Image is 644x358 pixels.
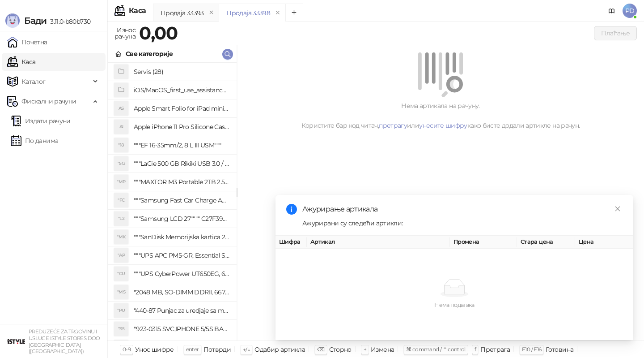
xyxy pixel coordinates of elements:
[139,22,178,44] strong: 0,00
[614,206,621,212] span: close
[302,204,623,215] div: Ажурирање артикала
[113,24,137,42] div: Износ рачуна
[206,9,217,17] button: remove
[450,236,517,249] th: Промена
[114,303,128,318] div: "PU
[114,101,128,116] div: AS
[5,13,20,28] img: Logo
[114,175,128,189] div: "MP
[114,230,128,244] div: "MK
[134,340,229,354] h4: "923-0448 SVC,IPHONE,TOURQUE DRIVER KIT .65KGF- CM Šrafciger "
[134,303,229,318] h4: "440-87 Punjac za uredjaje sa micro USB portom 4/1, Stand."
[47,17,90,26] span: 3.11.0-b80b730
[297,301,612,310] div: Нема података
[594,26,637,40] button: Плаћање
[248,101,633,130] div: Нема артикала на рачуну. Користите бар код читач, или како бисте додали артикле на рачун.
[11,132,58,150] a: По данима
[134,285,229,299] h4: "2048 MB, SO-DIMM DDRII, 667 MHz, Napajanje 1,8 0,1 V, Latencija CL5"
[134,156,229,171] h4: """LaCie 500 GB Rikiki USB 3.0 / Ultra Compact & Resistant aluminum / USB 3.0 / 2.5"""""""
[623,4,637,18] span: PD
[226,8,270,18] div: Продаја 33398
[129,7,146,14] div: Каса
[123,346,131,353] span: 0-9
[480,344,510,355] div: Претрага
[243,346,250,353] span: ↑/↓
[379,121,407,129] a: претрагу
[134,175,229,189] h4: """MAXTOR M3 Portable 2TB 2.5"""" crni eksterni hard disk HX-M201TCB/GM"""
[134,211,229,226] h4: """Samsung LCD 27"""" C27F390FHUXEN"""
[7,33,47,51] a: Почетна
[272,9,284,17] button: remove
[114,340,128,354] div: "SD
[114,322,128,336] div: "S5
[114,138,128,152] div: "18
[317,346,324,353] span: ⌫
[575,236,633,249] th: Цена
[419,121,467,129] a: унесите шифру
[285,4,303,22] button: Add tab
[21,92,76,110] span: Фискални рачуни
[21,73,46,91] span: Каталог
[517,236,575,249] th: Стара цена
[134,322,229,336] h4: "923-0315 SVC,IPHONE 5/5S BATTERY REMOVAL TRAY Držač za iPhone sa kojim se otvara display
[114,285,128,299] div: "MS
[134,193,229,207] h4: """Samsung Fast Car Charge Adapter, brzi auto punja_, boja crna"""
[126,49,173,59] div: Све категорије
[7,53,35,71] a: Каса
[134,120,229,134] h4: Apple iPhone 11 Pro Silicone Case - Black
[114,248,128,263] div: "AP
[286,204,297,215] span: info-circle
[406,346,466,353] span: ⌘ command / ⌃ control
[203,344,231,355] div: Потврди
[364,346,366,353] span: +
[302,218,623,228] div: Ажурирани су следећи артикли:
[329,344,352,355] div: Сторно
[546,344,573,355] div: Готовина
[24,15,47,26] span: Бади
[114,156,128,171] div: "5G
[134,83,229,97] h4: iOS/MacOS_first_use_assistance (4)
[275,236,307,249] th: Шифра
[114,193,128,207] div: "FC
[114,267,128,281] div: "CU
[29,328,100,354] small: PREDUZEĆE ZA TRGOVINU I USLUGE ISTYLE STORES DOO [GEOGRAPHIC_DATA] ([GEOGRAPHIC_DATA])
[114,120,128,134] div: AI
[7,332,25,350] img: 64x64-companyLogo-77b92cf4-9946-4f36-9751-bf7bb5fd2c7d.png
[134,138,229,152] h4: """EF 16-35mm/2, 8 L III USM"""
[475,346,476,353] span: f
[371,344,394,355] div: Измена
[135,344,174,355] div: Унос шифре
[134,267,229,281] h4: """UPS CyberPower UT650EG, 650VA/360W , line-int., s_uko, desktop"""
[11,112,71,130] a: Издати рачуни
[114,211,128,226] div: "L2
[134,65,229,79] h4: Servis (28)
[134,248,229,263] h4: """UPS APC PM5-GR, Essential Surge Arrest,5 utic_nica"""
[605,4,619,18] a: Документација
[134,230,229,244] h4: """SanDisk Memorijska kartica 256GB microSDXC sa SD adapterom SDSQXA1-256G-GN6MA - Extreme PLUS, ...
[613,204,623,214] a: Close
[254,344,305,355] div: Одабир артикла
[522,346,541,353] span: F10 / F16
[108,63,237,341] div: grid
[134,101,229,116] h4: Apple Smart Folio for iPad mini (A17 Pro) - Sage
[307,236,450,249] th: Артикал
[186,346,199,353] span: enter
[161,8,204,18] div: Продаја 33393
